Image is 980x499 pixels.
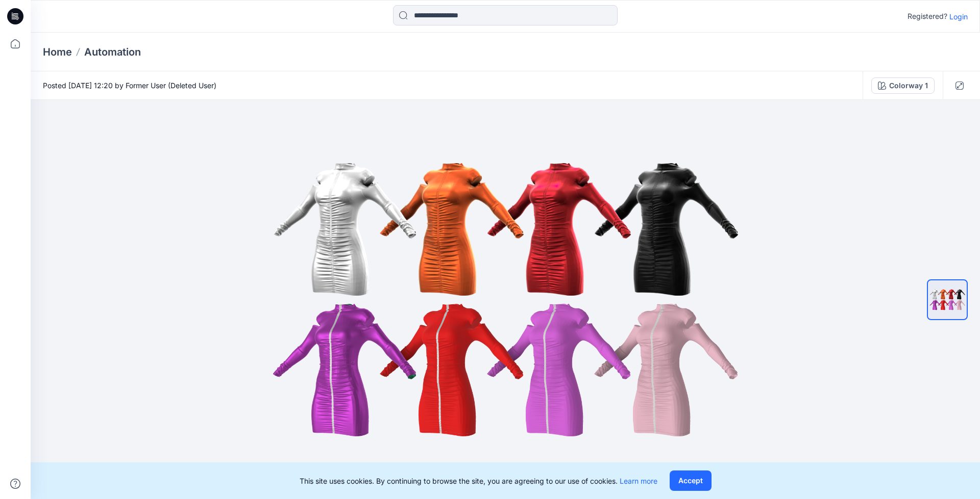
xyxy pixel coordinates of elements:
[300,476,657,486] p: This site uses cookies. By continuing to browse the site, you are agreeing to our use of cookies.
[908,10,947,22] p: Registered?
[949,11,968,22] p: Login
[620,477,657,485] a: Learn more
[126,81,216,90] a: Former User (Deleted User)
[871,77,935,94] button: Colorway 1
[84,45,141,59] p: Automation
[670,470,712,491] button: Accept
[250,147,761,453] img: eyJhbGciOiJIUzI1NiIsImtpZCI6IjAiLCJzbHQiOiJzZXMiLCJ0eXAiOiJKV1QifQ.eyJkYXRhIjp7InR5cGUiOiJzdG9yYW...
[43,45,72,59] a: Home
[889,80,928,91] div: Colorway 1
[928,280,967,319] img: AUTOMATION_FOR_VIEW_Plain_All colorways (4)
[43,80,216,91] span: Posted [DATE] 12:20 by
